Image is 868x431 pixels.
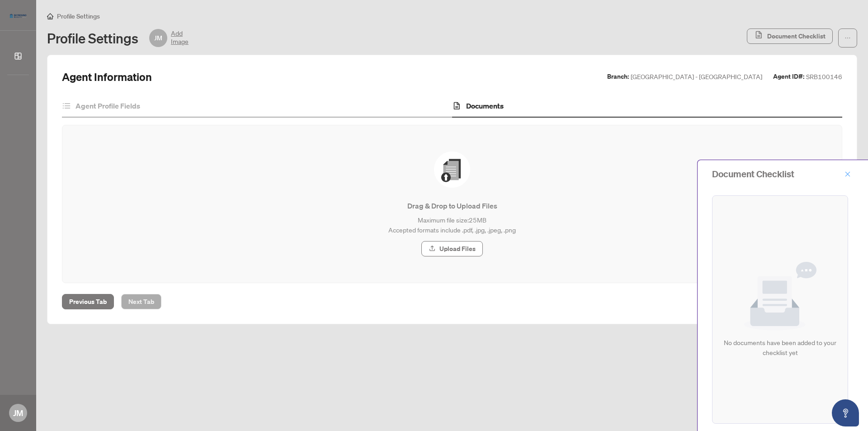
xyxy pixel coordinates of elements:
span: Previous Tab [69,294,107,309]
img: Null State Icon [744,262,816,331]
h4: Documents [466,100,504,111]
span: ellipsis [844,35,851,41]
span: File UploadDrag & Drop to Upload FilesMaximum file size:25MBAccepted formats include .pdf, .jpg, ... [73,136,831,272]
span: Add Image [171,29,189,47]
h2: Agent Information [62,70,152,84]
label: Branch: [607,71,629,82]
label: Agent ID#: [773,71,804,82]
span: JM [13,407,23,419]
span: home [47,13,53,19]
button: Open asap [832,399,859,426]
div: Document Checklist [712,167,842,181]
button: Document Checklist [747,28,833,44]
h4: Agent Profile Fields [75,100,140,111]
span: JM [154,33,162,43]
span: Upload Files [439,242,476,256]
button: Previous Tab [62,294,114,309]
button: Next Tab [121,294,161,309]
span: Document Checklist [767,29,826,43]
img: logo [7,11,29,20]
span: Profile Settings [57,12,100,20]
div: No documents have been added to your checklist yet [720,338,840,358]
span: [GEOGRAPHIC_DATA] - [GEOGRAPHIC_DATA] [631,71,762,82]
span: close [844,171,851,177]
p: Maximum file size: 25 MB Accepted formats include .pdf, .jpg, .jpeg, .png [80,215,824,235]
img: File Upload [434,152,470,188]
p: Drag & Drop to Upload Files [80,200,824,211]
span: SRB100146 [806,71,842,82]
button: Upload Files [421,241,483,256]
div: Profile Settings [47,29,189,47]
